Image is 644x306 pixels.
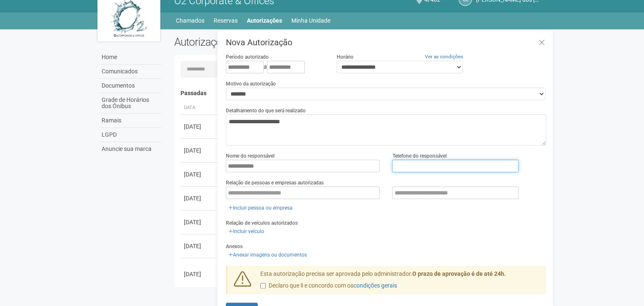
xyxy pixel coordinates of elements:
[99,50,162,65] a: Home
[226,250,309,259] a: Anexar imagens ou documentos
[226,203,295,213] a: Incluir pessoa ou empresa
[99,128,162,142] a: LGPD
[99,93,162,114] a: Grade de Horários dos Ônibus
[254,270,546,294] div: Esta autorização precisa ser aprovada pelo administrador.
[184,170,215,179] div: [DATE]
[226,80,276,88] label: Motivo da autorização
[99,142,162,156] a: Anuncie sua marca
[392,152,446,160] label: Telefone do responsável
[226,107,306,114] label: Detalhamento do que será realizado
[226,243,243,250] label: Anexos
[99,79,162,93] a: Documentos
[214,15,238,26] a: Reservas
[184,194,215,202] div: [DATE]
[99,114,162,128] a: Ramais
[184,218,215,226] div: [DATE]
[184,146,215,155] div: [DATE]
[226,179,324,187] label: Relação de pessoas e empresas autorizadas
[260,282,397,290] label: Declaro que li e concordo com os
[226,219,298,227] label: Relação de veículos autorizados
[353,282,397,289] a: condições gerais
[412,270,506,277] strong: O prazo de aprovação é de até 24h.
[181,101,218,115] th: Data
[184,242,215,250] div: [DATE]
[226,53,269,61] label: Período autorizado
[260,283,266,288] input: Declaro que li e concordo com oscondições gerais
[226,38,546,47] h3: Nova Autorização
[184,122,215,131] div: [DATE]
[337,53,353,61] label: Horário
[226,227,267,236] a: Incluir veículo
[291,15,330,26] a: Minha Unidade
[184,270,215,278] div: [DATE]
[181,90,540,96] h4: Passadas
[176,15,204,26] a: Chamados
[226,152,275,160] label: Nome do responsável
[247,15,282,26] a: Autorizações
[174,36,354,48] h2: Autorizações
[99,65,162,79] a: Comunicados
[425,54,463,60] a: Ver as condições
[226,61,324,73] div: a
